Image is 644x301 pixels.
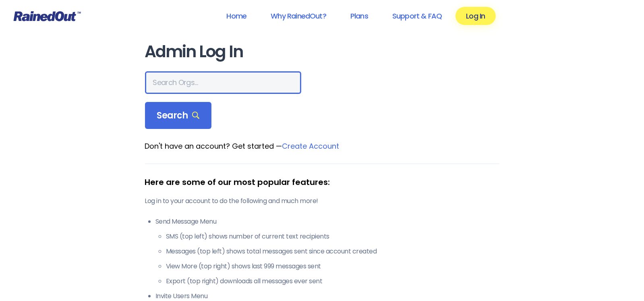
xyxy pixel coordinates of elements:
[157,110,200,121] span: Search
[166,276,499,286] li: Export (top right) downloads all messages ever sent
[216,7,257,25] a: Home
[282,141,340,151] a: Create Account
[145,71,301,94] input: Search Orgs…
[456,7,495,25] a: Log In
[145,43,499,61] h1: Admin Log In
[145,176,499,188] div: Here are some of our most popular features:
[260,7,337,25] a: Why RainedOut?
[166,232,499,241] li: SMS (top left) shows number of current text recipients
[382,7,452,25] a: Support & FAQ
[166,247,499,256] li: Messages (top left) shows total messages sent since account created
[145,196,499,206] p: Log in to your account to do the following and much more!
[145,102,212,129] div: Search
[166,262,499,271] li: View More (top right) shows last 999 messages sent
[155,217,499,286] li: Send Message Menu
[340,7,379,25] a: Plans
